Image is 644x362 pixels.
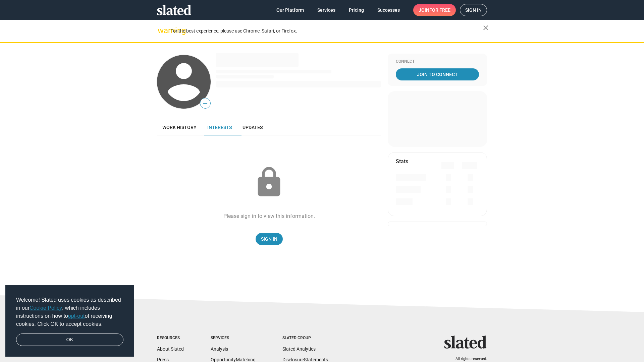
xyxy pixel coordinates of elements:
span: Pricing [349,4,364,16]
div: cookieconsent [5,285,134,357]
a: Services [312,4,341,16]
mat-icon: warning [158,26,166,35]
span: Our Platform [276,4,304,16]
span: Welcome! Slated uses cookies as described in our , which includes instructions on how to of recei... [16,296,123,328]
div: For the best experience, please use Chrome, Safari, or Firefox. [170,26,483,36]
div: Resources [157,336,184,341]
span: Sign In [261,233,277,245]
a: Join To Connect [396,68,479,80]
a: dismiss cookie message [16,334,123,346]
a: Slated Analytics [282,346,316,352]
a: Interests [202,119,237,135]
a: Joinfor free [413,4,456,16]
span: Join [419,4,450,16]
a: Successes [372,4,405,16]
a: Sign In [256,233,283,245]
mat-icon: lock [252,166,286,199]
span: Updates [243,125,263,130]
span: — [200,99,210,108]
span: Work history [162,125,197,130]
span: Services [317,4,335,16]
a: Sign in [460,4,487,16]
div: Please sign in to view this information. [223,213,315,220]
a: Analysis [211,346,228,352]
a: Work history [157,119,202,135]
div: Connect [396,59,479,64]
span: Sign in [465,4,482,16]
span: Join To Connect [397,68,478,80]
a: Pricing [343,4,369,16]
a: opt-out [68,313,85,319]
a: Our Platform [271,4,309,16]
div: Slated Group [282,336,328,341]
span: for free [429,4,450,16]
span: Successes [377,4,400,16]
mat-icon: close [482,24,490,32]
a: About Slated [157,346,184,352]
a: Cookie Policy [30,305,62,311]
span: Interests [207,125,232,130]
a: Updates [237,119,268,135]
mat-card-title: Stats [396,158,408,165]
div: Services [211,336,256,341]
